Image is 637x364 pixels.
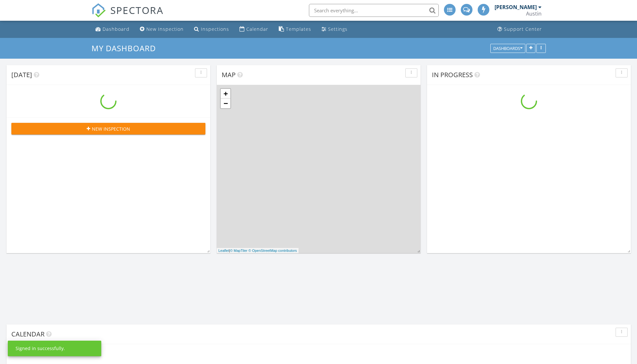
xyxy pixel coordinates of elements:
a: Templates [276,23,314,35]
a: My Dashboard [92,43,161,53]
div: Signed in successfully. [16,345,65,352]
span: SPECTORA [110,3,164,17]
div: Calendar [246,26,268,32]
div: Settings [328,26,348,32]
span: New Inspection [92,125,130,132]
a: Leaflet [218,249,229,252]
a: Calendar [237,23,271,35]
a: Support Center [495,23,545,35]
button: New Inspection [11,123,205,135]
span: In Progress [432,70,473,79]
a: SPECTORA [92,9,164,22]
a: Inspections [191,23,232,35]
a: Zoom in [221,89,230,99]
a: © OpenStreetMap contributors [249,249,297,252]
div: New Inspection [146,26,184,32]
span: Map [222,70,236,79]
span: Calendar [11,330,44,338]
div: Dashboards [493,46,522,51]
div: [PERSON_NAME] [495,4,537,10]
span: [DATE] [11,70,32,79]
button: Dashboards [490,44,525,53]
input: Search everything... [309,4,439,17]
img: The Best Home Inspection Software - Spectora [92,3,106,18]
a: Dashboard [93,23,132,35]
div: | [217,248,299,253]
div: Templates [286,26,311,32]
a: Zoom out [221,99,230,108]
div: Austin [526,10,542,17]
a: © MapTiler [230,249,248,252]
a: Settings [319,23,350,35]
div: Dashboard [103,26,129,32]
div: Inspections [201,26,229,32]
div: Support Center [504,26,542,32]
a: New Inspection [137,23,186,35]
